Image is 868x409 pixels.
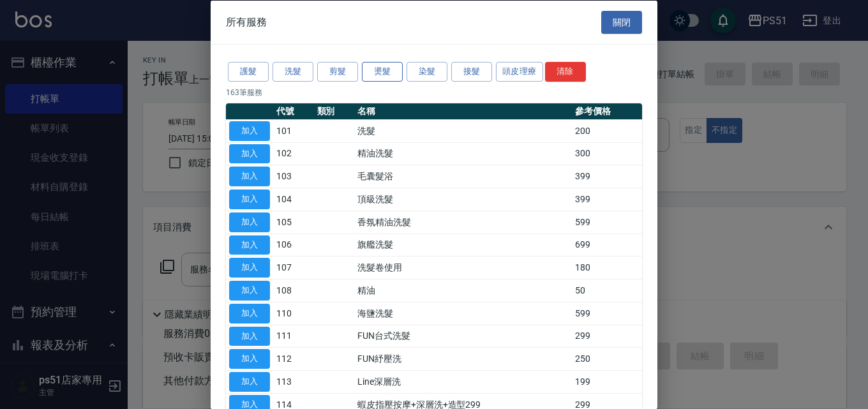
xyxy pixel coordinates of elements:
[228,62,269,82] button: 護髮
[354,325,572,348] td: FUN台式洗髮
[229,349,270,369] button: 加入
[273,256,314,279] td: 107
[273,119,314,142] td: 101
[572,347,642,370] td: 250
[572,211,642,234] td: 599
[572,188,642,211] td: 399
[572,142,642,165] td: 300
[229,303,270,323] button: 加入
[572,279,642,302] td: 50
[572,256,642,279] td: 180
[229,121,270,140] button: 加入
[273,347,314,370] td: 112
[572,103,642,119] th: 參考價格
[229,167,270,186] button: 加入
[273,302,314,325] td: 110
[229,212,270,232] button: 加入
[229,372,270,392] button: 加入
[354,119,572,142] td: 洗髮
[572,119,642,142] td: 200
[229,190,270,209] button: 加入
[496,62,543,82] button: 頭皮理療
[545,62,586,82] button: 清除
[226,15,267,28] span: 所有服務
[354,103,572,119] th: 名稱
[273,165,314,188] td: 103
[273,142,314,165] td: 102
[354,165,572,188] td: 毛囊髮浴
[229,326,270,346] button: 加入
[273,62,313,82] button: 洗髮
[407,62,447,82] button: 染髮
[229,144,270,163] button: 加入
[273,188,314,211] td: 104
[354,188,572,211] td: 頂級洗髮
[354,279,572,302] td: 精油
[273,279,314,302] td: 108
[354,370,572,393] td: Line深層洗
[354,347,572,370] td: FUN紓壓洗
[354,256,572,279] td: 洗髮卷使用
[273,211,314,234] td: 105
[229,258,270,278] button: 加入
[572,302,642,325] td: 599
[451,62,492,82] button: 接髮
[572,325,642,348] td: 299
[601,10,642,34] button: 關閉
[354,234,572,257] td: 旗艦洗髮
[273,370,314,393] td: 113
[226,86,642,98] p: 163 筆服務
[362,62,403,82] button: 燙髮
[354,142,572,165] td: 精油洗髮
[273,234,314,257] td: 106
[229,281,270,301] button: 加入
[229,235,270,255] button: 加入
[572,165,642,188] td: 399
[317,62,358,82] button: 剪髮
[354,211,572,234] td: 香氛精油洗髮
[273,103,314,119] th: 代號
[572,370,642,393] td: 199
[354,302,572,325] td: 海鹽洗髮
[273,325,314,348] td: 111
[314,103,355,119] th: 類別
[572,234,642,257] td: 699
